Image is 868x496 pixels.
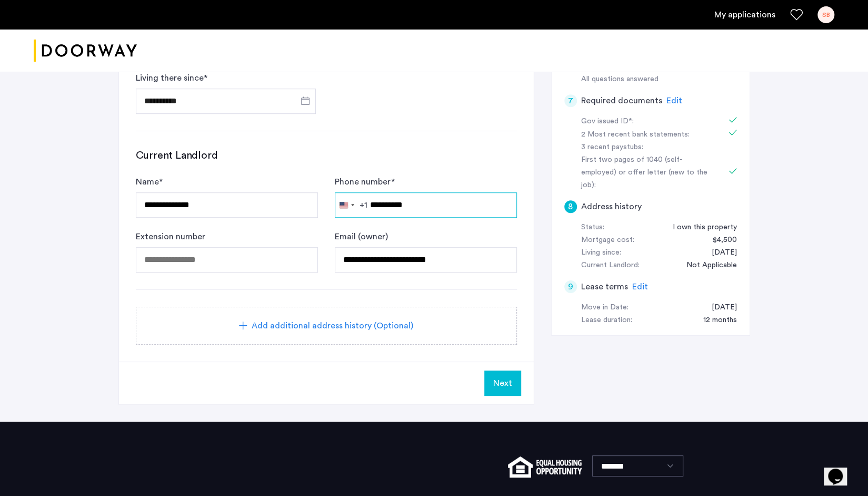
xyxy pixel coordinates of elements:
button: Next [484,371,521,396]
span: Add additional address history (Optional) [252,319,413,332]
div: 2 Most recent bank statements: [581,129,714,141]
a: My application [714,8,775,21]
select: Language select [592,455,683,476]
div: Not Applicable [676,259,737,272]
div: All questions answered [581,73,737,86]
div: 09/01/2025 [701,302,737,314]
div: 8 [564,200,577,213]
h5: Address history [581,200,642,213]
img: equal-housing.png [508,456,581,478]
button: Open calendar [299,94,312,107]
div: 7 [564,94,577,107]
div: SB [817,6,834,23]
a: Favorites [790,8,803,21]
h3: Current Landlord [136,148,517,163]
label: Extension number [136,230,205,243]
iframe: chat widget [824,454,857,485]
div: Lease duration: [581,314,632,327]
button: Selected country [335,193,367,217]
label: Name * [136,176,163,188]
div: Current Landlord: [581,259,640,272]
label: Email (owner) [335,230,388,243]
span: Edit [632,283,648,291]
div: Living since: [581,247,621,259]
div: Status: [581,221,604,234]
label: Phone number * [335,176,395,188]
div: 3 recent paystubs: [581,141,714,154]
span: Next [493,377,512,390]
div: 9 [564,280,577,293]
div: Mortgage cost: [581,234,634,247]
div: I own this property [662,221,737,234]
div: $4,500 [702,234,737,247]
div: Move in Date: [581,302,628,314]
span: Edit [666,96,682,105]
div: 09/30/1994 [701,247,737,259]
a: Cazamio logo [34,31,137,71]
label: Living there since * [136,72,207,84]
div: +1 [360,199,367,211]
div: 12 months [693,314,737,327]
h5: Required documents [581,94,662,107]
div: First two pages of 1040 (self-employed) or offer letter (new to the job): [581,154,714,192]
h5: Lease terms [581,280,628,293]
img: logo [34,31,137,71]
div: Gov issued ID*: [581,115,714,128]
